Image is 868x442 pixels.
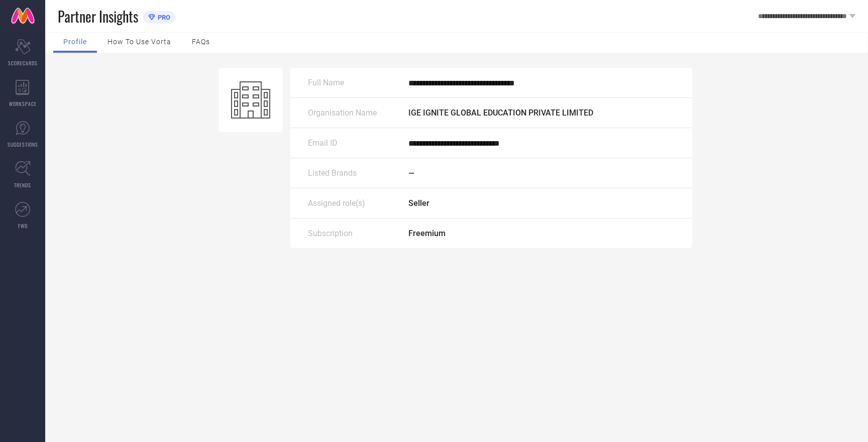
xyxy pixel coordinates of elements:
span: Email ID [308,138,338,148]
span: SCORECARDS [8,59,38,67]
span: SUGGESTIONS [8,141,38,148]
span: Profile [63,38,87,46]
span: Assigned role(s) [308,198,365,208]
span: — [408,168,414,178]
span: Partner Insights [58,6,138,27]
span: PRO [155,14,170,21]
span: TRENDS [14,181,31,189]
span: How to use Vorta [107,38,171,46]
span: Full Name [308,78,344,87]
span: Listed Brands [308,168,357,178]
span: Freemium [408,229,446,238]
span: Subscription [308,229,353,238]
span: FWD [18,222,28,230]
span: Seller [408,198,429,208]
span: WORKSPACE [9,100,37,107]
span: FAQs [192,38,210,46]
span: IGE IGNITE GLOBAL EDUCATION PRIVATE LIMITED [408,108,593,118]
span: Organisation Name [308,108,377,118]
